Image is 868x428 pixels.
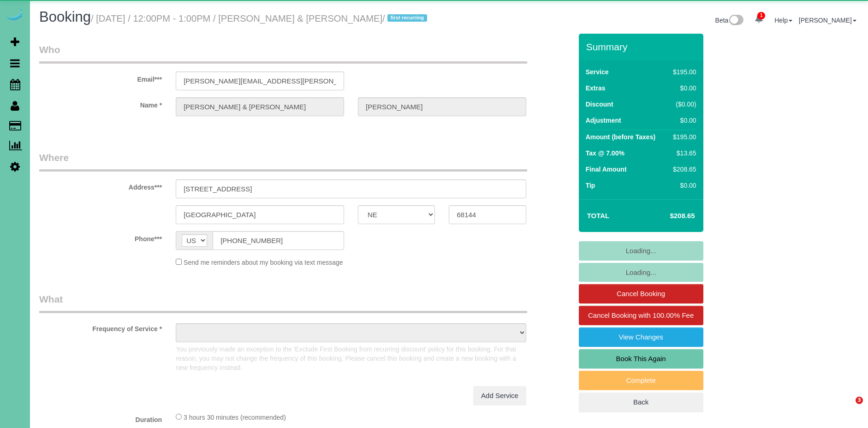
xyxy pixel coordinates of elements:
label: Adjustment [586,116,621,125]
a: Back [579,392,703,412]
span: Cancel Booking with 100.00% Fee [588,311,694,319]
a: Beta [715,17,744,24]
a: Cancel Booking [579,284,703,303]
span: first recurring [387,14,427,22]
span: 1 [757,12,765,19]
a: [PERSON_NAME] [799,17,856,24]
label: Duration [32,412,169,424]
label: Service [586,67,609,77]
a: Add Service [473,386,526,405]
div: $13.65 [669,149,696,158]
div: $195.00 [669,67,696,77]
img: Automaid Logo [6,9,24,22]
div: $208.65 [669,165,696,174]
div: $0.00 [669,181,696,190]
h3: Summary [586,42,699,52]
span: Send me reminders about my booking via text message [184,259,343,266]
small: / [DATE] / 12:00PM - 1:00PM / [PERSON_NAME] & [PERSON_NAME] [91,13,430,24]
div: $0.00 [669,83,696,93]
img: New interface [728,15,743,27]
iframe: Intercom live chat [837,397,859,419]
div: $0.00 [669,116,696,125]
a: Help [774,17,792,24]
label: Final Amount [586,165,627,174]
label: Name * [32,97,169,110]
strong: Total [587,212,610,220]
div: $195.00 [669,132,696,142]
legend: What [39,292,527,313]
label: Discount [586,100,613,109]
span: 3 hours 30 minutes (recommended) [184,414,286,421]
a: Cancel Booking with 100.00% Fee [579,306,703,325]
label: Tax @ 7.00% [586,149,624,158]
label: Extras [586,83,606,93]
label: Amount (before Taxes) [586,132,655,142]
span: / [382,13,430,24]
legend: Who [39,43,527,64]
a: Book This Again [579,349,703,369]
legend: Where [39,151,527,172]
div: ($0.00) [669,100,696,109]
span: 3 [856,397,863,404]
label: Frequency of Service * [32,321,169,333]
a: View Changes [579,327,703,347]
span: Booking [39,9,91,25]
a: 1 [750,9,768,30]
p: You previously made an exception to the 'Exclude First Booking from recurring discount' policy fo... [176,345,526,372]
h4: $208.65 [642,212,695,220]
label: Tip [586,181,595,190]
